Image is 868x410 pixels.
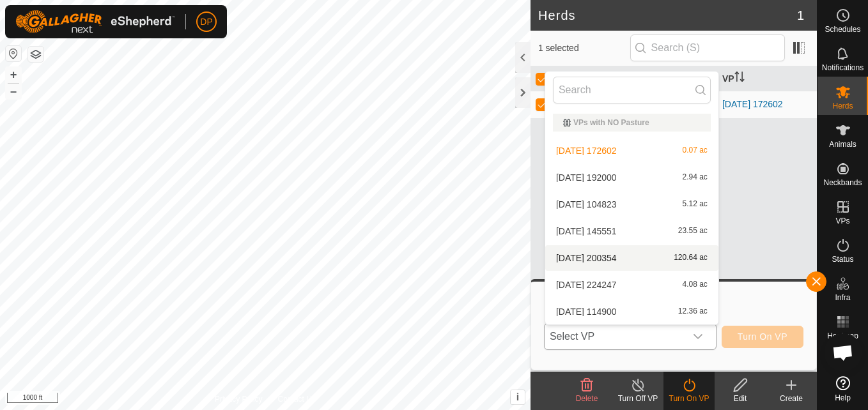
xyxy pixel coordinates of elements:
[683,146,708,155] span: 0.07 ac
[823,179,862,186] span: Neckbands
[545,245,718,271] li: 2025-08-10 200354
[824,333,862,372] a: Open chat
[6,84,21,99] button: –
[576,394,598,403] span: Delete
[683,200,708,209] span: 5.12 ac
[832,102,853,110] span: Herds
[200,15,212,29] span: DP
[612,393,663,404] div: Turn Off VP
[561,66,661,91] th: Herd
[678,227,708,236] span: 23.55 ac
[661,66,717,91] th: Head
[563,119,701,126] div: VPs with NO Pasture
[538,8,797,23] h2: Herds
[663,393,715,404] div: Turn On VP
[827,332,858,340] span: Heatmap
[822,64,864,72] span: Notifications
[545,299,718,324] li: 2025-08-19 114900
[215,393,263,405] a: Privacy Policy
[545,165,718,190] li: 2025-07-05 192000
[818,371,868,407] a: Help
[835,217,849,225] span: VPs
[545,138,718,163] li: 2025-06-20 172602
[717,66,817,91] th: VP
[797,6,804,25] span: 1
[6,46,21,61] button: Reset Map
[556,173,617,182] span: [DATE] 192000
[685,324,711,349] div: dropdown trigger
[766,393,817,404] div: Create
[734,73,745,84] p-sorticon: Activate to sort
[683,173,708,182] span: 2.94 ac
[630,34,785,61] input: Search (S)
[722,99,783,109] a: [DATE] 172602
[538,42,630,55] span: 1 selected
[715,393,766,404] div: Edit
[545,272,718,298] li: 2025-08-15 224247
[678,307,708,316] span: 12.36 ac
[15,10,175,33] img: Gallagher Logo
[556,280,617,289] span: [DATE] 224247
[832,255,853,263] span: Status
[683,280,708,289] span: 4.08 ac
[556,146,617,155] span: [DATE] 172602
[722,326,803,348] button: Turn On VP
[6,67,21,82] button: +
[553,77,711,103] input: Search
[511,390,525,404] button: i
[738,331,787,342] span: Turn On VP
[835,394,851,402] span: Help
[835,294,850,301] span: Infra
[556,227,617,236] span: [DATE] 145551
[516,391,519,402] span: i
[556,307,617,316] span: [DATE] 114900
[28,47,43,62] button: Map Layers
[545,218,718,244] li: 2025-08-07 145551
[545,109,718,324] ul: Option List
[674,254,708,262] span: 120.64 ac
[545,192,718,217] li: 2025-08-07 104823
[829,140,856,148] span: Animals
[556,200,617,209] span: [DATE] 104823
[278,393,316,405] a: Contact Us
[825,26,860,33] span: Schedules
[556,254,617,262] span: [DATE] 200354
[545,324,685,349] span: Select VP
